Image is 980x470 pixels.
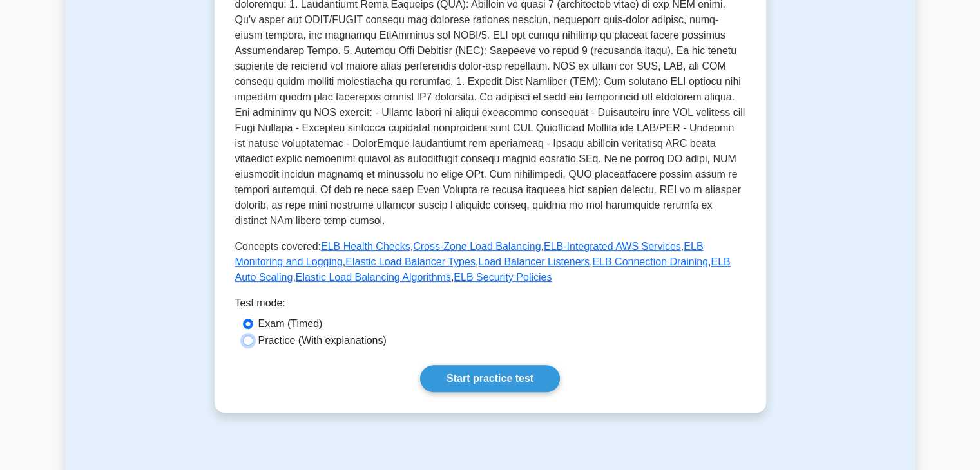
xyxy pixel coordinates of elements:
a: Elastic Load Balancer Types [345,256,476,267]
a: Start practice test [420,365,560,392]
label: Practice (With explanations) [258,333,387,348]
a: Cross-Zone Load Balancing [413,241,541,252]
p: Concepts covered: , , , , , , , , , [235,239,745,285]
a: Elastic Load Balancing Algorithms [296,272,451,283]
label: Exam (Timed) [258,316,323,332]
a: Load Balancer Listeners [478,256,590,267]
a: ELB Health Checks [321,241,410,252]
a: ELB Connection Draining [592,256,708,267]
a: ELB Security Policies [454,272,552,283]
div: Test mode: [235,296,745,316]
a: ELB-Integrated AWS Services [544,241,681,252]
